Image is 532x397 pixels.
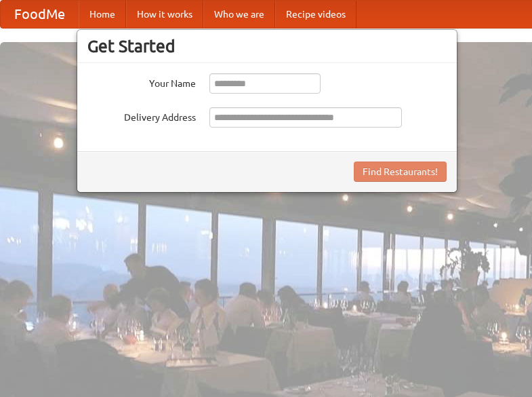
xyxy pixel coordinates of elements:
[354,162,447,182] button: Find Restaurants!
[87,36,447,56] h3: Get Started
[87,73,196,90] label: Your Name
[79,1,126,28] a: Home
[87,107,196,124] label: Delivery Address
[275,1,356,28] a: Recipe videos
[203,1,275,28] a: Who we are
[1,1,79,28] a: FoodMe
[126,1,203,28] a: How it works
